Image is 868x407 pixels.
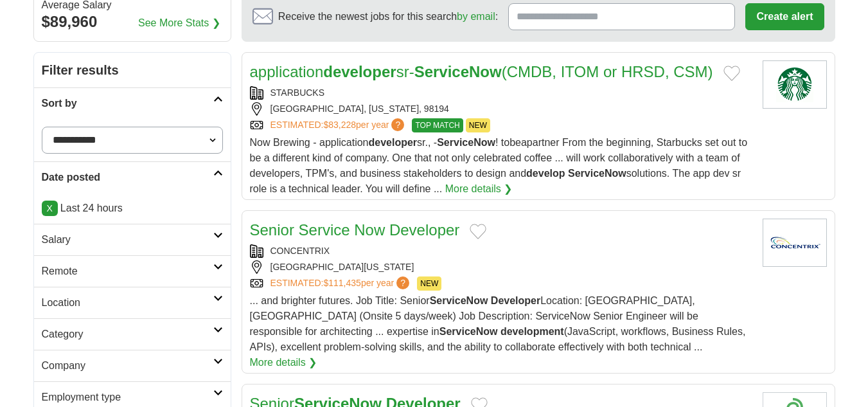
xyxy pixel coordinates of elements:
span: $83,228 [323,120,356,130]
a: ESTIMATED:$111,435per year? [270,276,412,291]
h2: Date posted [42,170,213,185]
a: X [42,201,58,216]
button: Add to favorite jobs [470,224,486,239]
div: [GEOGRAPHIC_DATA][US_STATE] [250,260,752,274]
h2: Salary [42,232,213,248]
strong: ServiceNow [430,295,488,306]
img: Starbucks logo [763,60,827,109]
strong: ServiceNow [439,326,498,337]
strong: Developer [491,295,540,306]
a: Salary [34,224,231,255]
div: $89,960 [42,10,223,33]
a: applicationdevelopersr-ServiceNow(CMDB, ITOM or HRSD, CSM) [250,63,713,80]
a: Senior Service Now Developer [250,221,460,239]
a: More details ❯ [250,355,317,370]
h2: Location [42,295,213,311]
strong: development [500,326,564,337]
button: Create alert [745,3,824,30]
span: NEW [417,276,441,291]
a: Location [34,287,231,318]
span: Now Brewing - application sr., - ! tobeapartner From the beginning, Starbucks set out to be a dif... [250,137,748,194]
a: Remote [34,255,231,287]
a: Company [34,350,231,381]
a: ESTIMATED:$83,228per year? [270,118,407,132]
span: $111,435 [323,278,360,288]
strong: ServiceNow [568,168,626,179]
span: ... and brighter futures. Job Title: Senior Location: [GEOGRAPHIC_DATA], [GEOGRAPHIC_DATA] (Onsit... [250,295,746,352]
a: by email [457,11,495,22]
a: STARBUCKS [270,87,325,98]
span: ? [391,118,404,131]
h2: Sort by [42,96,213,111]
p: Last 24 hours [42,201,223,216]
div: [GEOGRAPHIC_DATA], [US_STATE], 98194 [250,102,752,116]
a: Sort by [34,87,231,119]
h2: Filter results [34,53,231,87]
a: More details ❯ [445,181,513,197]
strong: ServiceNow [437,137,495,148]
h2: Category [42,327,213,342]
a: Category [34,318,231,350]
button: Add to favorite jobs [723,66,740,81]
img: Concentrix logo [763,219,827,267]
strong: develop [526,168,565,179]
span: ? [396,276,409,289]
h2: Remote [42,264,213,279]
strong: developer [368,137,417,148]
span: Receive the newest jobs for this search : [278,9,498,24]
strong: ServiceNow [414,63,502,80]
span: NEW [466,118,490,132]
a: CONCENTRIX [270,246,330,256]
h2: Company [42,358,213,374]
a: Date posted [34,161,231,193]
a: See More Stats ❯ [138,15,220,31]
span: TOP MATCH [412,118,463,132]
h2: Employment type [42,390,213,405]
strong: developer [323,63,396,80]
